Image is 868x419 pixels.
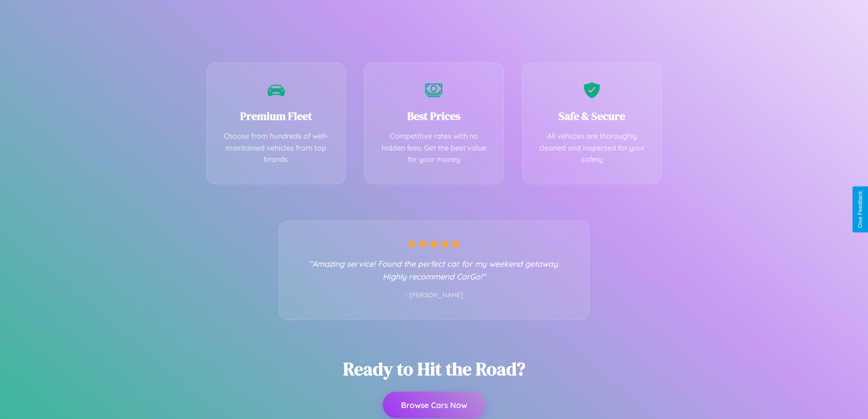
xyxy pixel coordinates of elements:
div: Give Feedback [857,191,863,228]
h3: Premium Fleet [221,109,332,124]
h3: Safe & Secure [536,109,648,124]
p: - [PERSON_NAME] [298,290,571,301]
h2: Ready to Hit the Road? [343,357,525,381]
p: All vehicles are thoroughly cleaned and inspected for your safety [536,130,648,166]
p: Competitive rates with no hidden fees. Get the best value for your money [378,130,490,166]
p: "Amazing service! Found the perfect car for my weekend getaway. Highly recommend CarGo!" [298,257,571,283]
p: Choose from hundreds of well-maintained vehicles from top brands [221,130,332,166]
button: Browse Cars Now [383,392,485,418]
h3: Best Prices [378,109,490,124]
